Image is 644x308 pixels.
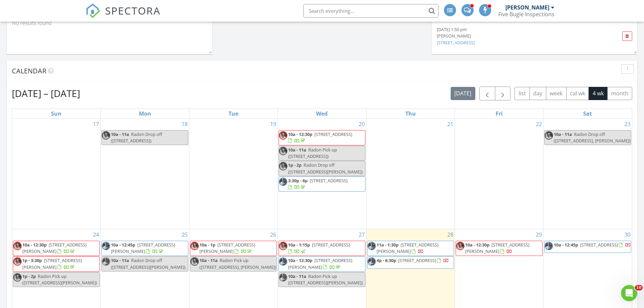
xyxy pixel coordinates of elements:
img: img_3970.jpeg [367,242,376,250]
img: img_7330.jpeg [279,162,287,170]
div: [PERSON_NAME] [505,4,549,11]
a: Sunday [50,109,63,118]
span: [STREET_ADDRESS][PERSON_NAME] [377,242,438,254]
a: Wednesday [315,109,329,118]
img: img_7330.jpeg [190,257,199,266]
span: [STREET_ADDRESS] [312,242,350,248]
span: 1p - 3:30p [22,257,42,263]
span: 10a - 11a [554,131,572,137]
span: 4p - 6:30p [377,257,396,263]
a: 10a - 12:45p [STREET_ADDRESS] [544,241,631,253]
button: month [607,87,632,100]
button: 4 wk [589,87,607,100]
a: Thursday [404,109,417,118]
span: 1p - 2p [288,162,302,168]
a: 10a - 1:15p [STREET_ADDRESS] [279,241,365,256]
a: Go to August 27, 2025 [357,229,366,240]
a: Go to August 21, 2025 [446,119,455,129]
span: [STREET_ADDRESS][PERSON_NAME] [199,242,255,254]
span: [STREET_ADDRESS][PERSON_NAME] [22,257,82,270]
span: Radon Drop off ([STREET_ADDRESS]) [111,131,162,144]
span: 10a - 11a [199,257,218,263]
span: 10a - 12:30p [288,131,312,137]
a: 10a - 12:30p [STREET_ADDRESS][PERSON_NAME] [456,241,543,256]
span: 3:30p - 6p [288,177,308,184]
span: 10a - 12:30p [22,242,47,248]
a: 3:30p - 6p [STREET_ADDRESS] [288,177,348,190]
span: [STREET_ADDRESS][PERSON_NAME] [111,242,175,254]
div: [PERSON_NAME] [437,33,600,39]
a: 4p - 6:30p [STREET_ADDRESS] [377,257,449,263]
img: img_7330.jpeg [13,242,22,250]
button: cal wk [566,87,589,100]
a: Friday [494,109,504,118]
span: 10a - 12:45p [554,242,578,248]
a: Go to August 30, 2025 [623,229,632,240]
span: 10a - 12:30p [465,242,490,248]
a: 4p - 6:30p [STREET_ADDRESS] [367,256,454,268]
span: 10a - 11a [288,147,306,153]
a: 10a - 1:15p [STREET_ADDRESS] [288,242,350,254]
span: [STREET_ADDRESS] [310,177,348,184]
a: 11a - 1:30p [STREET_ADDRESS][PERSON_NAME] [377,242,438,254]
span: Radon Drop off ([STREET_ADDRESS][PERSON_NAME]) [111,257,186,270]
span: 10a - 12:30p [288,257,312,263]
span: 10 [635,285,643,290]
span: 10a - 11a [288,273,306,279]
span: Calendar [12,66,46,75]
img: img_7330.jpeg [279,147,287,155]
img: img_7330.jpeg [279,242,287,250]
img: img_3970.jpeg [102,242,110,250]
img: img_7330.jpeg [13,273,22,282]
a: Go to August 25, 2025 [180,229,189,240]
a: 11a - 1:30p [STREET_ADDRESS][PERSON_NAME] [367,241,454,256]
span: Radon Pick up ([STREET_ADDRESS][PERSON_NAME]) [288,273,363,286]
a: Go to August 17, 2025 [92,119,100,129]
div: [DATE] 1:50 pm [437,26,600,33]
span: [STREET_ADDRESS][PERSON_NAME] [22,242,87,254]
span: Radon Pick up ([STREET_ADDRESS]) [288,147,337,159]
input: Search everything... [303,4,438,18]
div: No results found [7,14,212,32]
button: Previous [479,87,495,100]
a: Go to August 22, 2025 [534,119,543,129]
a: Go to August 24, 2025 [92,229,100,240]
img: img_7330.jpeg [102,131,110,140]
button: list [515,87,530,100]
span: 10a - 11a [111,131,129,137]
a: Go to August 18, 2025 [180,119,189,129]
a: Go to August 23, 2025 [623,119,632,129]
a: 10a - 12:30p [STREET_ADDRESS][PERSON_NAME] [279,256,365,271]
a: 1p - 3:30p [STREET_ADDRESS][PERSON_NAME] [13,256,100,271]
span: Radon Drop off ([STREET_ADDRESS][PERSON_NAME]) [288,162,363,174]
td: Go to August 23, 2025 [543,119,632,229]
img: img_3970.jpeg [279,257,287,266]
a: 10a - 12:30p [STREET_ADDRESS][PERSON_NAME] [13,241,100,256]
button: week [546,87,567,100]
img: img_3970.jpeg [367,257,376,266]
td: Go to August 18, 2025 [101,119,189,229]
a: Go to August 26, 2025 [269,229,278,240]
img: img_7330.jpeg [456,242,464,250]
span: 10a - 1:15p [288,242,310,248]
span: Radon Drop off ([STREET_ADDRESS], [PERSON_NAME]) [554,131,630,144]
span: [STREET_ADDRESS] [314,131,352,137]
span: Radon Pick up ([STREET_ADDRESS], [PERSON_NAME]) [199,257,276,270]
span: [STREET_ADDRESS][PERSON_NAME] [288,257,352,270]
a: SPECTORA [86,9,161,23]
a: [DATE] 1:50 pm [PERSON_NAME] [STREET_ADDRESS] [437,26,600,46]
a: 3:30p - 6p [STREET_ADDRESS] [279,176,365,192]
a: Go to August 29, 2025 [534,229,543,240]
button: Next [495,87,511,100]
span: [STREET_ADDRESS] [398,257,436,263]
a: 10a - 12:30p [STREET_ADDRESS][PERSON_NAME] [288,257,352,270]
a: 1p - 3:30p [STREET_ADDRESS][PERSON_NAME] [22,257,82,270]
span: Radon Pick up ([STREET_ADDRESS][PERSON_NAME]) [22,273,97,286]
span: 10a - 11a [111,257,129,263]
span: 10a - 12:45p [111,242,135,248]
button: day [529,87,546,100]
a: 10a - 12:30p [STREET_ADDRESS][PERSON_NAME] [22,242,87,254]
a: Go to August 20, 2025 [357,119,366,129]
iframe: Intercom live chat [621,285,637,301]
span: 11a - 1:30p [377,242,399,248]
